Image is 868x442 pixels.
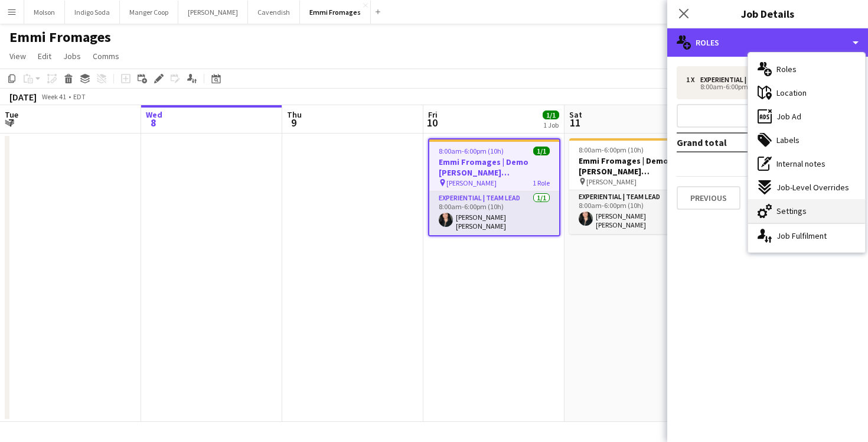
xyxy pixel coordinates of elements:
h3: Emmi Fromages | Demo [PERSON_NAME] ([GEOGRAPHIC_DATA], [GEOGRAPHIC_DATA]) [429,157,559,178]
a: Jobs [58,48,86,64]
span: 1 Role [533,178,550,187]
span: 1/1 [533,147,550,155]
button: Emmi Fromages [300,1,371,24]
a: View [5,48,31,64]
span: Jobs [63,51,81,61]
span: [PERSON_NAME] [586,177,637,186]
div: EDT [73,92,86,101]
app-card-role: Experiential | Team Lead1/18:00am-6:00pm (10h)[PERSON_NAME] [PERSON_NAME] [569,190,701,234]
div: 1 x [686,76,700,84]
h1: Emmi Fromages [9,28,111,46]
span: 8 [144,116,162,129]
button: Cavendish [248,1,300,24]
button: [PERSON_NAME] [178,1,248,24]
span: Sat [569,109,582,120]
span: 1/1 [543,110,559,119]
span: Location [776,87,807,98]
div: 8:00am-6:00pm (10h) [686,84,837,90]
td: Grand total [677,133,789,152]
span: Tue [5,109,18,120]
span: Labels [776,135,800,145]
a: Comms [88,48,124,64]
button: Previous [677,186,740,210]
span: 10 [426,116,438,129]
span: View [9,51,26,61]
button: Indigo Soda [65,1,120,24]
span: Week 41 [39,92,68,101]
span: Comms [93,51,119,61]
span: Edit [38,51,51,61]
span: Fri [428,109,438,120]
span: Job-Level Overrides [776,182,849,193]
button: Molson [24,1,65,24]
span: [PERSON_NAME] [446,178,497,187]
div: Roles [667,28,868,57]
span: 8:00am-6:00pm (10h) [439,147,504,155]
span: Job Ad [776,111,801,122]
div: 1 Job [543,121,559,129]
button: Manger Coop [120,1,178,24]
app-job-card: 8:00am-6:00pm (10h)1/1Emmi Fromages | Demo [PERSON_NAME] ([GEOGRAPHIC_DATA], [GEOGRAPHIC_DATA]) [... [569,138,701,234]
span: Settings [776,206,807,216]
span: Thu [287,109,302,120]
app-job-card: 8:00am-6:00pm (10h)1/1Emmi Fromages | Demo [PERSON_NAME] ([GEOGRAPHIC_DATA], [GEOGRAPHIC_DATA]) [... [428,138,560,236]
span: 11 [567,116,582,129]
button: Add role [677,104,859,128]
span: Wed [146,109,162,120]
app-card-role: Experiential | Team Lead1/18:00am-6:00pm (10h)[PERSON_NAME] [PERSON_NAME] [429,191,559,235]
span: 9 [285,116,302,129]
span: Internal notes [776,158,825,169]
h3: Emmi Fromages | Demo [PERSON_NAME] ([GEOGRAPHIC_DATA], [GEOGRAPHIC_DATA]) [569,155,701,177]
span: Roles [776,64,797,74]
a: Edit [33,48,56,64]
span: 7 [3,116,18,129]
div: Job Fulfilment [748,224,865,248]
h3: Job Details [667,6,868,21]
span: 8:00am-6:00pm (10h) [579,145,644,154]
div: [DATE] [9,91,37,103]
div: Experiential | Team Lead [700,76,787,84]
